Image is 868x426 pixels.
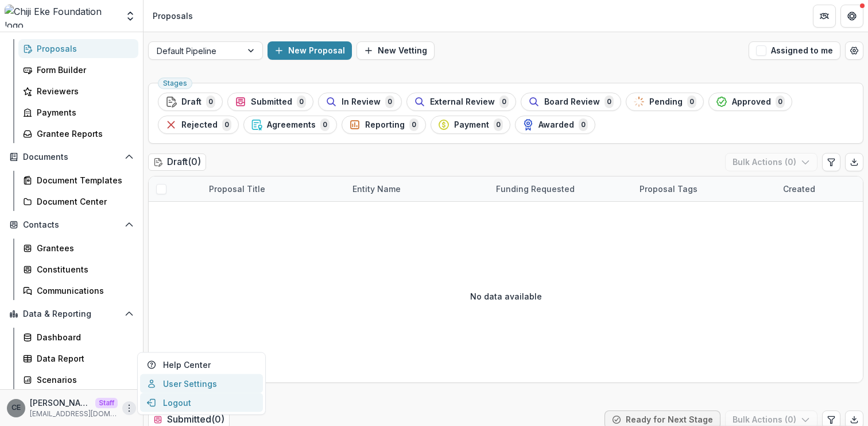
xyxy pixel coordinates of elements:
div: Proposals [37,43,129,55]
button: New Vetting [356,41,435,60]
a: Grantee Reports [18,124,138,143]
button: Export table data [845,153,863,171]
button: Get Help [840,5,863,28]
button: Open Contacts [5,216,138,234]
button: Open Data & Reporting [5,305,138,323]
div: Chiji Eke [11,404,21,412]
span: Awarded [538,120,574,130]
span: 0 [222,118,231,131]
div: Entity Name [346,183,408,195]
span: 0 [776,95,785,108]
span: 0 [385,95,394,108]
a: Dashboard [18,328,138,347]
div: Reviewers [37,85,129,97]
button: Partners [813,5,836,28]
div: Payments [37,106,129,118]
button: Submitted0 [227,93,313,111]
div: Proposal Tags [633,183,704,195]
span: 0 [206,95,215,108]
span: Documents [23,152,120,162]
span: Pending [649,97,683,107]
button: Agreements0 [243,116,337,134]
span: Contacts [23,220,120,230]
div: Created [776,183,822,195]
button: Payment0 [431,116,510,134]
a: Payments [18,103,138,122]
a: Constituents [18,260,138,279]
div: Entity Name [346,176,489,201]
div: Dashboard [37,331,129,343]
span: 0 [604,95,614,108]
a: Form Builder [18,60,138,79]
span: Data & Reporting [23,309,120,319]
div: Document Templates [37,174,129,186]
h2: Draft ( 0 ) [148,153,206,170]
a: Proposals [18,39,138,58]
span: 0 [494,118,503,131]
p: [EMAIL_ADDRESS][DOMAIN_NAME] [30,409,118,419]
div: Constituents [37,263,129,275]
p: No data available [470,290,542,302]
a: Document Center [18,192,138,211]
button: External Review0 [406,93,516,111]
span: 0 [320,118,330,131]
div: Funding Requested [489,176,633,201]
button: Open entity switcher [122,5,138,28]
button: Awarded0 [515,116,595,134]
div: Form Builder [37,64,129,76]
span: Approved [732,97,771,107]
div: Grantees [37,242,129,254]
nav: breadcrumb [148,7,197,24]
span: 0 [409,118,418,131]
button: New Proposal [268,41,352,60]
span: Rejected [181,120,218,130]
div: Proposal Title [202,183,272,195]
button: Draft0 [158,93,223,111]
button: Pending0 [626,93,704,111]
button: Edit table settings [822,153,840,171]
p: [PERSON_NAME] [30,397,91,409]
button: Board Review0 [521,93,621,111]
a: Grantees [18,239,138,258]
button: Open Documents [5,148,138,166]
button: Assigned to me [749,41,840,60]
span: Stages [163,79,187,87]
p: Staff [95,398,118,408]
button: More [122,401,136,415]
div: Grantee Reports [37,128,129,140]
div: Proposal Tags [633,176,776,201]
span: 0 [579,118,588,131]
div: Proposal Title [202,176,346,201]
span: External Review [430,97,495,107]
button: Bulk Actions (0) [725,153,817,171]
span: Agreements [267,120,316,130]
button: Approved0 [708,93,792,111]
div: Communications [37,285,129,297]
span: 0 [687,95,696,108]
div: Scenarios [37,374,129,386]
span: Draft [181,97,201,107]
a: Data Report [18,349,138,368]
button: Open table manager [845,41,863,60]
span: In Review [342,97,381,107]
span: 0 [297,95,306,108]
div: Data Report [37,352,129,364]
div: Proposals [153,10,193,22]
a: Communications [18,281,138,300]
img: Chiji Eke Foundation logo [5,5,118,28]
span: Reporting [365,120,405,130]
a: Document Templates [18,171,138,190]
span: Payment [454,120,489,130]
button: Rejected0 [158,116,239,134]
div: Document Center [37,195,129,208]
a: Scenarios [18,370,138,389]
button: Reporting0 [342,116,426,134]
span: Submitted [251,97,292,107]
div: Funding Requested [489,183,582,195]
button: In Review0 [318,93,402,111]
span: Board Review [544,97,600,107]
